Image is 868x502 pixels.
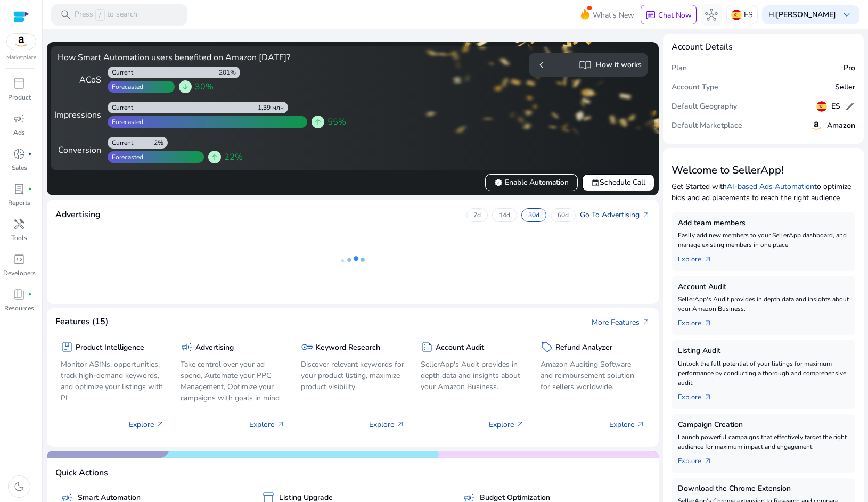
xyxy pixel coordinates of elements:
[816,101,827,112] img: es.svg
[768,11,836,19] p: Hi
[61,341,73,353] span: package
[555,343,612,352] h5: Refund Analyzer
[516,420,525,429] span: arrow_outward
[301,359,405,392] p: Discover relevant keywords for your product listing, maximize product visibility
[591,178,600,187] span: event
[75,9,137,21] p: Press to search
[55,468,108,478] h4: Quick Actions
[672,64,687,73] h5: Plan
[210,153,219,161] span: arrow_upward
[181,341,193,353] span: campaign
[672,181,856,203] p: Get Started with to optimize bids and ad placements to reach the right audience
[195,80,214,93] span: 30%
[835,83,855,92] h5: Seller
[13,288,26,301] span: book_4
[535,59,548,71] span: chevron_left
[831,102,840,111] h5: ES
[678,347,849,356] h5: Listing Audit
[61,359,165,404] p: Monitor ASINs, opportunities, track high-demand keywords, and optimize your listings with PI
[827,121,855,130] h5: Amazon
[844,64,855,73] h5: Pro
[489,419,525,430] p: Explore
[108,118,143,126] div: Forecasted
[528,211,539,219] p: 30d
[703,393,712,401] span: arrow_outward
[12,163,27,172] p: Sales
[258,103,288,112] div: 1,39 млн
[744,5,753,24] p: ES
[8,198,30,208] p: Reports
[641,5,697,25] button: chatChat Now
[642,318,650,326] span: arrow_outward
[55,210,101,220] h4: Advertising
[672,42,733,52] h4: Account Details
[13,112,26,125] span: campaign
[55,317,108,327] h4: Features (15)
[596,61,642,70] h5: How it works
[541,341,553,353] span: sell
[731,10,742,20] img: es.svg
[580,209,650,220] a: Go To Advertisingarrow_outward
[703,457,712,465] span: arrow_outward
[678,231,849,250] p: Easily add new members to your SellerApp dashboard, and manage existing members in one place
[58,109,101,121] div: Impressions
[592,317,650,328] a: More Featuresarrow_outward
[60,9,72,21] span: search
[224,151,243,163] span: 22%
[108,103,133,112] div: Current
[219,68,240,77] div: 201%
[558,211,569,219] p: 60d
[658,10,692,20] p: Chat Now
[609,419,645,430] p: Explore
[672,102,737,111] h5: Default Geography
[13,253,26,266] span: code_blocks
[76,343,144,352] h5: Product Intelligence
[58,73,101,86] div: ACoS
[58,144,101,157] div: Conversion
[421,341,433,353] span: summarize
[7,34,36,50] img: amazon.svg
[421,359,525,392] p: SellerApp's Audit provides in depth data and insights about your Amazon Business.
[582,174,654,191] button: eventSchedule Call
[181,83,190,91] span: arrow_downward
[672,164,856,177] h3: Welcome to SellerApp!
[58,53,348,63] h4: How Smart Automation users benefited on Amazon [DATE]?
[108,153,143,161] div: Forecasted
[678,451,720,466] a: Explorearrow_outward
[776,10,836,20] b: [PERSON_NAME]
[678,432,849,451] p: Launch powerful campaigns that effectively target the right audience for maximum impact and engag...
[672,83,718,92] h5: Account Type
[181,359,284,404] p: Take control over your ad spend, Automate your PPC Management, Optimize your campaigns with goals...
[485,174,578,191] button: verifiedEnable Automation
[593,6,634,24] span: What's New
[541,359,644,392] p: Amazon Auditing Software and reimbursement solution for sellers worldwide.
[13,128,25,137] p: Ads
[703,319,712,327] span: arrow_outward
[810,119,823,132] img: amazon.svg
[840,9,853,21] span: keyboard_arrow_down
[678,484,849,493] h5: Download the Chrome Extension
[678,314,720,328] a: Explorearrow_outward
[13,147,26,160] span: donut_small
[154,138,168,147] div: 2%
[11,233,27,243] p: Tools
[678,283,849,292] h5: Account Audit
[108,68,133,77] div: Current
[678,294,849,314] p: SellerApp's Audit provides in depth data and insights about your Amazon Business.
[13,77,26,90] span: inventory_2
[314,118,322,126] span: arrow_upward
[8,93,31,102] p: Product
[678,250,720,265] a: Explorearrow_outward
[108,138,133,147] div: Current
[95,9,105,21] span: /
[28,152,32,156] span: fiber_manual_record
[301,341,314,353] span: key
[6,54,36,62] p: Marketplace
[703,255,712,264] span: arrow_outward
[3,268,36,278] p: Developers
[156,420,165,429] span: arrow_outward
[727,182,814,192] a: AI-based Ads Automation
[845,101,855,112] span: edit
[316,343,380,352] h5: Keyword Research
[436,343,484,352] h5: Account Audit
